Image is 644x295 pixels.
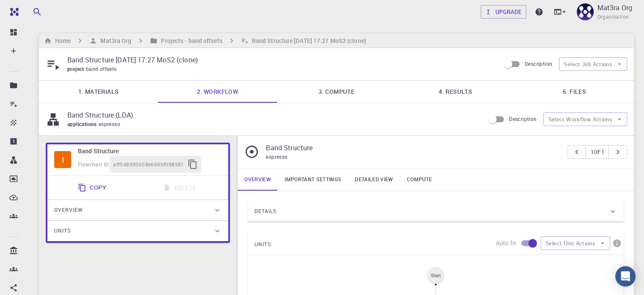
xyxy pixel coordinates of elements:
[73,179,113,196] button: Copy
[67,110,478,120] p: Band Structure (LDA)
[567,145,627,159] div: pager
[54,203,83,217] span: Overview
[278,169,348,191] a: Important settings
[249,36,366,45] h6: Band Structure [DATE] 17:27 MoS2 (clone)
[7,8,19,16] img: logo
[427,267,445,284] div: Start
[577,3,594,20] img: Mat3ra Org
[348,169,400,191] a: Detailed view
[525,60,552,67] span: Description
[14,6,60,14] span: Поддержка
[54,224,71,238] span: Units
[277,81,396,103] a: 3. Compute
[496,239,516,247] p: Auto fit
[99,121,124,127] span: espresso
[67,121,99,127] span: applications
[42,36,368,45] nav: breadcrumb
[158,36,222,45] h6: Projects - band offsets
[158,81,277,103] a: 2. Workflow
[67,65,86,72] span: project
[266,153,287,160] span: espresso
[481,5,527,19] button: Upgrade
[54,151,71,168] span: Idle
[238,169,278,191] a: Overview
[254,238,271,251] span: UNITS
[78,161,110,168] span: Flowchart ID:
[67,55,493,65] p: Band Structure [DATE] 17:27 MoS2 (clone)
[97,36,131,45] h6: Mat3ra Org
[113,160,184,169] span: aff5d8990b58e669bf098581
[509,115,536,122] span: Description
[54,151,71,168] div: I
[266,143,561,153] p: Band Structure
[78,146,221,156] h6: Band Structure
[396,81,515,103] a: 4. Results
[515,81,634,103] a: 5. Files
[615,266,636,287] div: Open Intercom Messenger
[39,81,158,103] a: 1. Materials
[400,169,439,191] a: Compute
[543,112,627,126] button: Select Workflow Actions
[431,273,441,278] div: Start
[597,3,632,13] p: Mat3ra Org
[47,221,228,241] div: Units
[610,236,624,250] button: info
[52,36,71,45] h6: Home
[586,145,609,159] button: 1of1
[86,65,120,72] span: band offsets
[47,200,228,220] div: Overview
[254,205,276,218] span: Details
[541,236,610,250] button: Select Unit Actions
[559,57,627,71] button: Select Job Actions
[248,201,624,222] div: Details
[597,13,629,21] span: Organisation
